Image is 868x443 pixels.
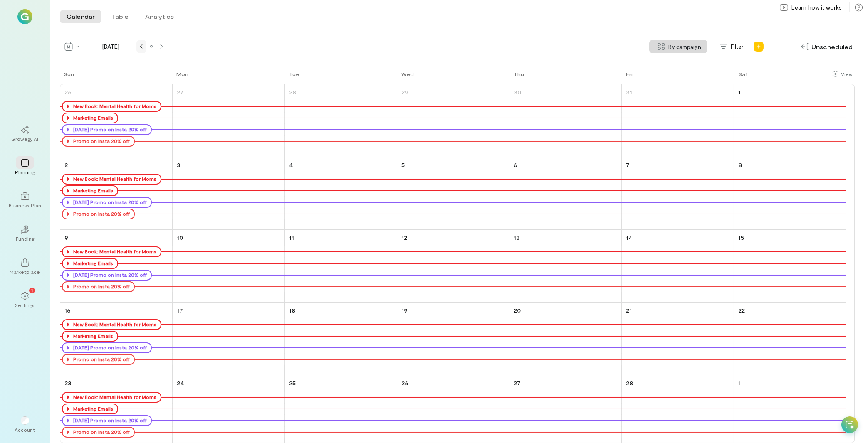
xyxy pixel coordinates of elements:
[176,71,188,77] div: Mon
[9,202,41,209] div: Business Plan
[62,101,161,112] div: New Book: Mental Health for Moms
[285,70,301,84] a: Tuesday
[62,427,135,438] div: Promo on Insta 20% off
[71,283,130,290] div: Promo on Insta 20% off
[400,377,410,389] a: February 26, 2025
[71,249,156,255] div: New Book: Mental Health for Moms
[15,426,35,433] div: Account
[71,260,113,267] div: Marketing Emails
[173,84,285,157] td: January 27, 2025
[10,119,40,149] a: Growegy AI
[71,333,113,340] div: Marketing Emails
[621,157,734,230] td: February 7, 2025
[287,159,295,171] a: February 4, 2025
[10,152,40,182] a: Planning
[15,302,35,308] div: Settings
[285,157,397,230] td: February 4, 2025
[31,286,33,294] span: 1
[509,84,621,157] td: January 30, 2025
[71,429,130,436] div: Promo on Insta 20% off
[289,71,299,77] div: Tue
[287,231,296,244] a: February 11, 2025
[71,321,156,328] div: New Book: Mental Health for Moms
[60,10,101,23] button: Calendar
[739,71,748,77] div: Sat
[12,135,39,142] div: Growegy AI
[401,71,414,77] div: Wed
[285,230,397,303] td: February 11, 2025
[62,281,135,292] div: Promo on Insta 20% off
[86,42,136,51] span: [DATE]
[71,394,156,401] div: New Book: Mental Health for Moms
[71,417,147,424] div: [DATE] Promo on Insta 20% off
[624,159,631,171] a: February 7, 2025
[62,185,118,196] div: Marketing Emails
[397,303,509,375] td: February 19, 2025
[626,71,633,77] div: Fri
[397,70,415,84] a: Wednesday
[841,70,853,78] div: View
[60,303,173,375] td: February 16, 2025
[173,230,285,303] td: February 10, 2025
[400,86,410,98] a: January 29, 2025
[287,377,297,389] a: February 25, 2025
[175,377,186,389] a: February 24, 2025
[737,231,746,244] a: February 15, 2025
[62,392,161,403] div: New Book: Mental Health for Moms
[512,86,523,98] a: January 30, 2025
[71,345,147,351] div: [DATE] Promo on Insta 20% off
[624,231,634,244] a: February 14, 2025
[287,304,297,316] a: February 18, 2025
[175,231,185,244] a: February 10, 2025
[63,86,73,98] a: January 26, 2025
[509,230,621,303] td: February 13, 2025
[71,126,147,133] div: [DATE] Promo on Insta 20% off
[509,303,621,375] td: February 20, 2025
[62,209,135,219] div: Promo on Insta 20% off
[62,246,161,257] div: New Book: Mental Health for Moms
[669,42,702,51] span: By campaign
[62,404,118,414] div: Marketing Emails
[71,187,113,194] div: Marketing Emails
[509,157,621,230] td: February 6, 2025
[734,70,750,84] a: Saturday
[60,230,173,303] td: February 9, 2025
[173,303,285,375] td: February 17, 2025
[621,84,734,157] td: January 31, 2025
[400,159,406,171] a: February 5, 2025
[737,377,742,389] a: March 1, 2025
[285,303,397,375] td: February 18, 2025
[10,252,40,282] a: Marketplace
[624,86,634,98] a: January 31, 2025
[10,219,40,249] a: Funding
[509,70,526,84] a: Thursday
[10,285,40,315] a: Settings
[285,84,397,157] td: January 28, 2025
[62,342,152,353] div: [DATE] Promo on Insta 20% off
[172,70,190,84] a: Monday
[60,157,173,230] td: February 2, 2025
[397,157,509,230] td: February 5, 2025
[10,410,40,440] div: Account
[71,406,113,412] div: Marketing Emails
[734,303,846,375] td: February 22, 2025
[397,84,509,157] td: January 29, 2025
[512,304,522,316] a: February 20, 2025
[62,113,118,123] div: Marketing Emails
[62,197,152,208] div: [DATE] Promo on Insta 20% off
[60,84,173,157] td: January 26, 2025
[175,86,185,98] a: January 27, 2025
[16,235,34,242] div: Funding
[512,159,519,171] a: February 6, 2025
[71,138,130,145] div: Promo on Insta 20% off
[731,42,744,51] span: Filter
[287,86,298,98] a: January 28, 2025
[71,115,113,121] div: Marketing Emails
[514,71,524,77] div: Thu
[830,68,855,80] div: Show columns
[62,124,152,135] div: [DATE] Promo on Insta 20% off
[138,10,181,23] button: Analytics
[734,84,846,157] td: February 1, 2025
[622,70,634,84] a: Friday
[62,415,152,426] div: [DATE] Promo on Insta 20% off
